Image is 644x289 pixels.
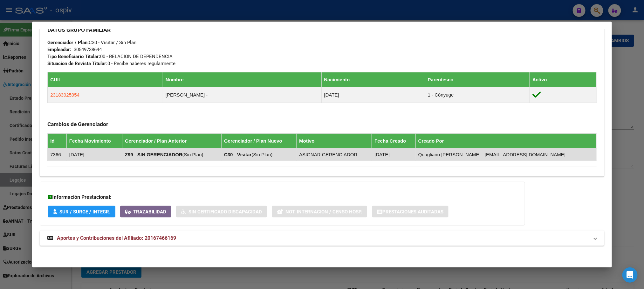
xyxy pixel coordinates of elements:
span: 23183925954 [50,92,79,97]
span: SUR / SURGE / INTEGR. [59,209,110,215]
th: Parentesco [425,72,530,87]
h3: Información Prestacional: [48,193,517,201]
span: Sin Plan [253,152,271,157]
button: Not. Internacion / Censo Hosp. [272,206,367,218]
th: Fecha Movimiento [66,133,122,148]
th: Fecha Creado [372,133,416,148]
span: 0 - Recibe haberes regularmente [47,61,175,66]
td: 7366 [48,148,67,161]
span: Not. Internacion / Censo Hosp. [285,209,362,215]
button: Prestaciones Auditadas [372,206,449,218]
td: [DATE] [66,148,122,161]
strong: Gerenciador / Plan: [47,40,89,45]
td: ( ) [222,148,297,161]
span: Aportes y Contribuciones del Afiliado: 20167466169 [57,235,176,241]
span: 00 - RELACION DE DEPENDENCIA [47,54,173,59]
td: Quagliano [PERSON_NAME] - [EMAIL_ADDRESS][DOMAIN_NAME] [415,148,596,161]
th: CUIL [48,72,163,87]
td: 1 - Cónyuge [425,87,530,103]
mat-expansion-panel-header: Aportes y Contribuciones del Afiliado: 20167466169 [40,231,604,246]
strong: Tipo Beneficiario Titular: [47,54,100,59]
strong: Z99 - SIN GERENCIADOR [125,152,182,157]
span: Trazabilidad [133,209,166,215]
th: Gerenciador / Plan Anterior [122,133,221,148]
th: Nacimiento [321,72,425,87]
h3: Cambios de Gerenciador [47,121,596,128]
td: [DATE] [372,148,416,161]
td: [DATE] [321,87,425,103]
th: Nombre [163,72,321,87]
th: Gerenciador / Plan Nuevo [222,133,297,148]
div: Open Intercom Messenger [622,267,638,283]
strong: Empleador: [47,47,71,52]
strong: Situacion de Revista Titular: [47,61,107,66]
th: Activo [530,72,597,87]
span: C30 - Visitar / Sin Plan [47,40,136,45]
span: Sin Plan [184,152,202,157]
h3: DATOS GRUPO FAMILIAR [47,26,596,33]
button: Trazabilidad [120,206,171,218]
td: ASIGNAR GERENCIADOR [297,148,372,161]
th: Motivo [297,133,372,148]
th: Creado Por [415,133,596,148]
th: Id [48,133,67,148]
span: Sin Certificado Discapacidad [188,209,262,215]
span: Prestaciones Auditadas [382,209,443,215]
td: [PERSON_NAME] - [163,87,321,103]
td: ( ) [122,148,221,161]
strong: C30 - Visitar [224,152,251,157]
button: SUR / SURGE / INTEGR. [48,206,115,218]
div: 30549738644 [74,46,102,53]
button: Sin Certificado Discapacidad [176,206,267,218]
